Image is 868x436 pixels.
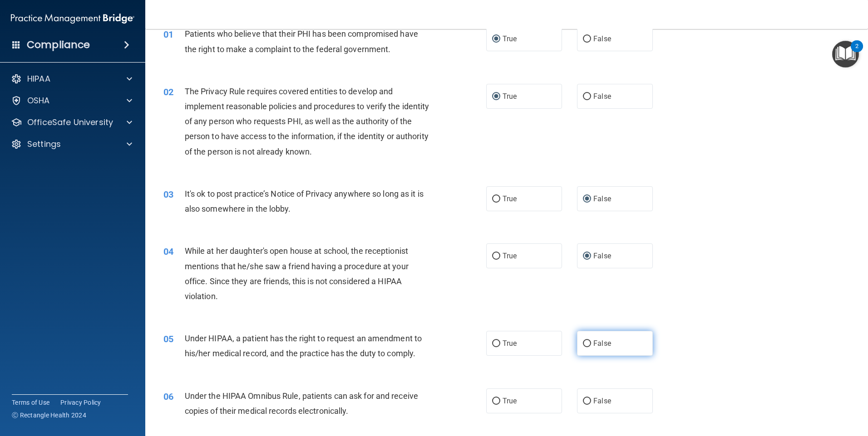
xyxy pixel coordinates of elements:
[163,334,173,344] span: 05
[492,36,500,43] input: True
[492,253,500,260] input: True
[11,117,132,128] a: OfficeSafe University
[27,139,61,150] p: Settings
[27,95,50,106] p: OSHA
[185,334,422,358] span: Under HIPAA, a patient has the right to request an amendment to his/her medical record, and the p...
[27,39,90,51] h4: Compliance
[27,73,50,84] p: HIPAA
[12,411,86,420] span: Ⓒ Rectangle Health 2024
[832,41,859,68] button: Open Resource Center, 2 new notifications
[60,398,101,407] a: Privacy Policy
[27,117,113,128] p: OfficeSafe University
[583,398,591,405] input: False
[711,372,857,408] iframe: Drift Widget Chat Controller
[593,34,611,43] span: False
[163,391,173,402] span: 06
[503,339,517,348] span: True
[163,87,173,97] span: 02
[503,92,517,101] span: True
[593,194,611,203] span: False
[12,398,49,407] a: Terms of Use
[163,29,173,40] span: 01
[503,194,517,203] span: True
[855,46,858,58] div: 2
[11,139,132,150] a: Settings
[583,340,591,347] input: False
[503,252,517,260] span: True
[185,29,418,53] span: Patients who believe that their PHI has been compromised have the right to make a complaint to th...
[503,34,517,43] span: True
[583,93,591,100] input: False
[163,246,173,257] span: 04
[593,397,611,405] span: False
[492,196,500,203] input: True
[593,92,611,101] span: False
[503,397,517,405] span: True
[583,196,591,203] input: False
[583,36,591,43] input: False
[593,252,611,260] span: False
[583,253,591,260] input: False
[11,10,134,28] img: PMB logo
[163,189,173,200] span: 03
[11,95,132,106] a: OSHA
[11,73,132,84] a: HIPAA
[185,246,409,301] span: While at her daughter's open house at school, the receptionist mentions that he/she saw a friend ...
[185,189,424,213] span: It's ok to post practice’s Notice of Privacy anywhere so long as it is also somewhere in the lobby.
[593,339,611,348] span: False
[185,87,429,156] span: The Privacy Rule requires covered entities to develop and implement reasonable policies and proce...
[492,340,500,347] input: True
[492,93,500,100] input: True
[492,398,500,405] input: True
[185,391,418,416] span: Under the HIPAA Omnibus Rule, patients can ask for and receive copies of their medical records el...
